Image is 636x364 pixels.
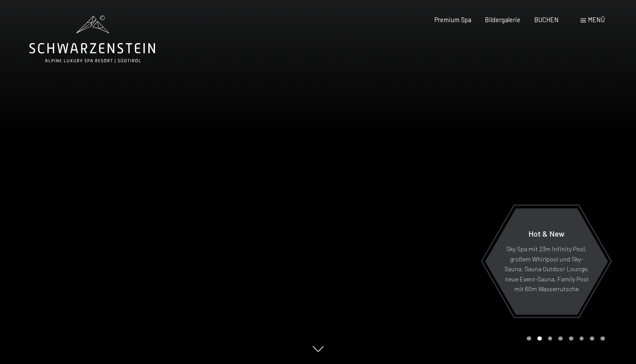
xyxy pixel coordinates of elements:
div: Carousel Page 3 [548,336,553,341]
div: Carousel Pagination [524,336,604,341]
span: Hot & New [529,229,564,238]
div: Carousel Page 1 [527,336,531,341]
a: Premium Spa [434,16,471,24]
a: BUCHEN [534,16,559,24]
p: Sky Spa mit 23m Infinity Pool, großem Whirlpool und Sky-Sauna, Sauna Outdoor Lounge, neue Event-S... [504,244,589,294]
a: Bildergalerie [485,16,521,24]
div: Carousel Page 7 [590,336,594,341]
div: Carousel Page 5 [569,336,573,341]
a: Hot & New Sky Spa mit 23m Infinity Pool, großem Whirlpool und Sky-Sauna, Sauna Outdoor Lounge, ne... [485,208,608,315]
span: Menü [588,16,605,24]
div: Carousel Page 6 [580,336,584,341]
div: Carousel Page 4 [558,336,563,341]
div: Carousel Page 8 [600,336,605,341]
div: Carousel Page 2 (Current Slide) [537,336,542,341]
